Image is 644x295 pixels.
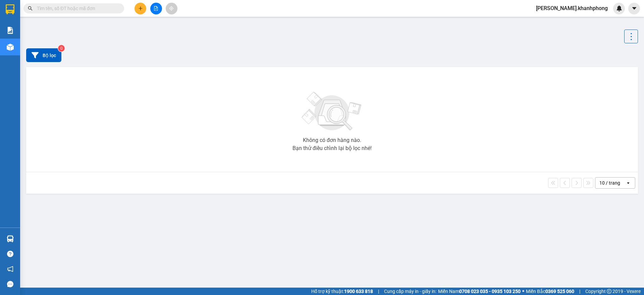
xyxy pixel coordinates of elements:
span: plus [138,6,143,11]
strong: 1900 633 818 [344,289,373,294]
svg: open [626,180,631,186]
strong: 0708 023 035 - 0935 103 250 [459,289,521,294]
span: file-add [154,6,158,11]
span: search [28,6,33,11]
span: | [378,288,379,295]
sup: 0 [58,45,65,52]
input: Tìm tên, số ĐT hoặc mã đơn [37,5,116,12]
span: Hỗ trợ kỹ thuật: [311,288,373,295]
span: aim [169,6,174,11]
strong: 0369 525 060 [545,289,574,294]
span: copyright [607,289,611,294]
span: [PERSON_NAME].khanhphong [531,4,613,12]
button: plus [135,3,146,14]
img: svg+xml;base64,PHN2ZyBjbGFzcz0ibGlzdC1wbHVnX19zdmciIHhtbG5zPSJodHRwOi8vd3d3LnczLm9yZy8yMDAwL3N2Zy... [299,88,366,135]
div: Không có đơn hàng nào. [303,138,361,143]
img: warehouse-icon [7,235,14,242]
button: Bộ lọc [26,48,61,62]
span: Miền Nam [438,288,521,295]
img: logo-vxr [6,4,14,14]
div: 10 / trang [599,180,620,186]
span: message [7,281,13,287]
span: question-circle [7,251,13,257]
span: ⚪️ [522,290,524,293]
button: caret-down [628,3,640,14]
img: warehouse-icon [7,44,14,51]
span: notification [7,266,13,272]
span: Cung cấp máy in - giấy in: [384,288,436,295]
span: Miền Bắc [526,288,574,295]
button: aim [166,3,177,14]
div: Bạn thử điều chỉnh lại bộ lọc nhé! [292,146,372,151]
img: icon-new-feature [616,5,622,11]
span: caret-down [631,5,637,11]
img: solution-icon [7,27,14,34]
span: | [579,288,580,295]
button: file-add [150,3,162,14]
